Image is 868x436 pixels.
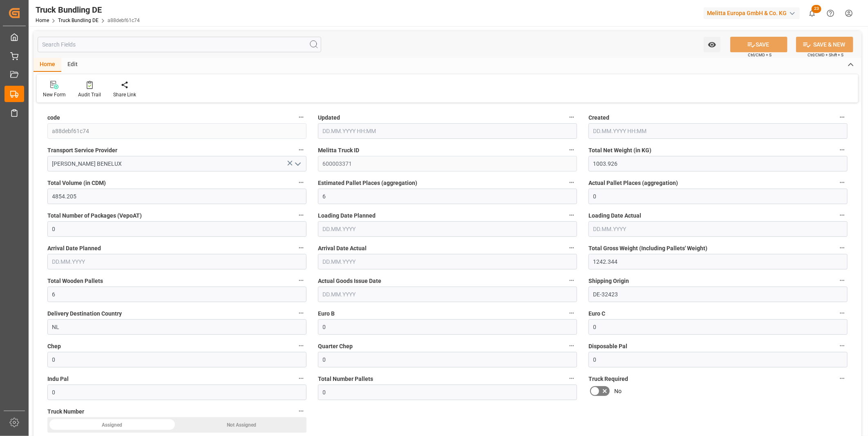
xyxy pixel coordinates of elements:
[566,373,577,384] button: Total Number Pallets
[296,406,306,416] button: Truck Number
[837,275,848,286] button: Shipping Origin
[796,37,853,52] button: SAVE & NEW
[47,407,84,416] span: Truck Number
[34,58,61,72] div: Home
[837,242,848,253] button: Total Gross Weight (Including Pallets' Weight)
[296,308,306,318] button: Delivery Destination Country
[837,373,848,384] button: Truck Required
[318,123,577,139] input: DD.MM.YYYY HH:MM
[730,37,787,52] button: SAVE
[296,112,306,122] button: code
[566,308,577,318] button: Euro B
[588,309,605,318] span: Euro C
[588,244,707,253] span: Total Gross Weight (Including Pallets' Weight)
[61,58,84,72] div: Edit
[588,146,651,155] span: Total Net Weight (in KG)
[318,287,577,302] input: DD.MM.YYYY
[43,91,66,98] div: New Form
[47,342,61,351] span: Chep
[812,5,821,13] span: 23
[47,244,101,253] span: Arrival Date Planned
[588,113,609,122] span: Created
[588,123,848,139] input: DD.MM.YYYY HH:MM
[296,275,306,286] button: Total Wooden Pallets
[38,37,321,52] input: Search Fields
[296,210,306,220] button: Total Number of Packages (VepoAT)
[566,340,577,351] button: Quarter Chep
[318,342,353,351] span: Quarter Chep
[36,4,140,16] div: Truck Bundling DE
[318,277,381,285] span: Actual Goods Issue Date
[177,417,306,433] div: Not Assigned
[47,179,106,187] span: Total Volume (in CDM)
[704,5,803,21] button: Melitta Europa GmbH & Co. KG
[318,146,359,155] span: Melitta Truck ID
[296,177,306,188] button: Total Volume (in CDM)
[296,145,306,155] button: Transport Service Provider
[566,275,577,286] button: Actual Goods Issue Date
[837,177,848,188] button: Actual Pallet Places (aggregation)
[296,340,306,351] button: Chep
[704,7,800,19] div: Melitta Europa GmbH & Co. KG
[588,277,629,285] span: Shipping Origin
[58,18,98,23] a: Truck Bundling DE
[47,113,60,122] span: code
[318,221,577,237] input: DD.MM.YYYY
[296,373,306,384] button: Indu Pal
[47,309,122,318] span: Delivery Destination Country
[808,52,843,58] span: Ctrl/CMD + Shift + S
[837,112,848,122] button: Created
[566,145,577,155] button: Melitta Truck ID
[318,113,340,122] span: Updated
[837,308,848,318] button: Euro C
[837,340,848,351] button: Disposable Pal
[588,211,641,220] span: Loading Date Actual
[47,277,103,285] span: Total Wooden Pallets
[566,242,577,253] button: Arrival Date Actual
[47,146,117,155] span: Transport Service Provider
[588,179,678,187] span: Actual Pallet Places (aggregation)
[296,242,306,253] button: Arrival Date Planned
[318,254,577,269] input: DD.MM.YYYY
[588,342,627,351] span: Disposable Pal
[78,91,101,98] div: Audit Trail
[113,91,136,98] div: Share Link
[47,254,306,269] input: DD.MM.YYYY
[837,210,848,220] button: Loading Date Actual
[47,211,142,220] span: Total Number of Packages (VepoAT)
[318,309,335,318] span: Euro B
[566,177,577,188] button: Estimated Pallet Places (aggregation)
[588,375,628,383] span: Truck Required
[566,210,577,220] button: Loading Date Planned
[704,37,720,52] button: open menu
[821,4,840,22] button: Help Center
[47,375,69,383] span: Indu Pal
[614,387,622,396] span: No
[318,244,367,253] span: Arrival Date Actual
[291,158,304,170] button: open menu
[748,52,772,58] span: Ctrl/CMD + S
[837,145,848,155] button: Total Net Weight (in KG)
[47,417,177,433] div: Assigned
[36,18,49,23] a: Home
[803,4,821,22] button: show 23 new notifications
[318,179,417,187] span: Estimated Pallet Places (aggregation)
[588,221,848,237] input: DD.MM.YYYY
[318,211,376,220] span: Loading Date Planned
[566,112,577,122] button: Updated
[318,375,373,383] span: Total Number Pallets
